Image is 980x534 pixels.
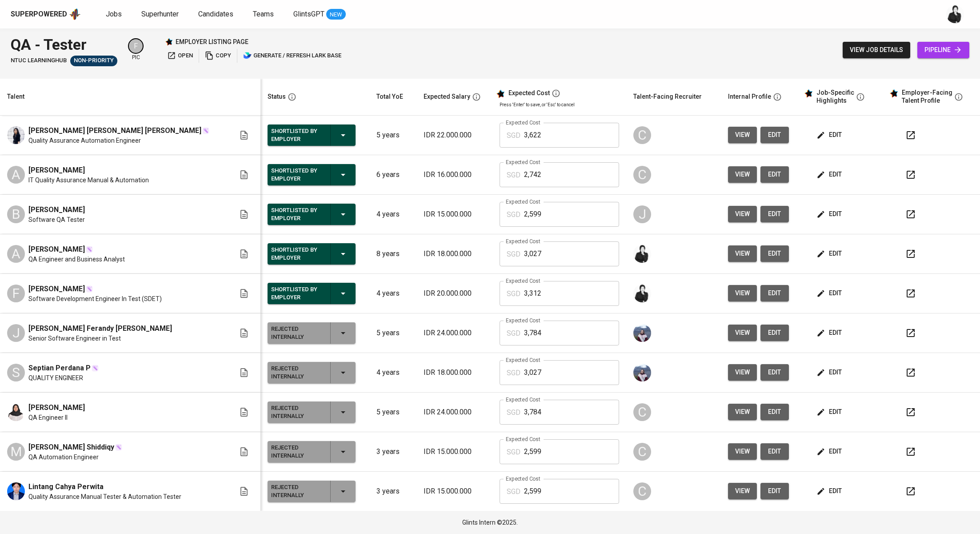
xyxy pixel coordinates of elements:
[850,44,903,56] span: view job details
[760,127,789,143] a: edit
[768,209,782,220] span: edit
[268,124,356,146] button: Shortlisted by Employer
[735,367,750,378] span: view
[815,483,845,499] button: edit
[507,368,520,378] p: SGD
[202,127,209,134] img: magic_wand.svg
[760,285,789,301] button: edit
[818,288,842,299] span: edit
[271,363,323,382] div: Rejected Internally
[760,483,789,499] a: edit
[271,402,323,422] div: Rejected Internally
[28,323,172,334] span: [PERSON_NAME] Ferandy [PERSON_NAME]
[507,209,520,220] p: SGD
[268,322,356,344] button: Rejected Internally
[11,9,67,20] div: Superpowered
[11,34,117,56] div: QA - Tester
[633,91,702,102] div: Talent-Facing Recruiter
[271,205,323,224] div: Shortlisted by Employer
[7,245,25,263] div: A
[728,404,757,420] button: view
[92,365,99,372] img: magic_wand.svg
[735,288,750,299] span: view
[293,9,346,20] a: GlintsGPT NEW
[760,443,789,460] a: edit
[7,403,25,421] img: Fioni Sarnen
[760,245,789,262] button: edit
[128,38,144,54] div: F
[271,284,323,303] div: Shortlisted by Employer
[376,328,409,338] p: 5 years
[11,56,67,65] span: NTUC LearningHub
[28,413,68,422] span: QA Engineer II
[7,91,24,102] div: Talent
[271,125,323,145] div: Shortlisted by Employer
[633,403,651,421] div: C
[815,127,845,143] button: edit
[268,481,356,502] button: Rejected Internally
[760,364,789,381] button: edit
[376,486,409,497] p: 3 years
[28,205,85,215] span: [PERSON_NAME]
[28,284,85,294] span: [PERSON_NAME]
[633,482,651,500] div: C
[818,129,842,141] span: edit
[815,245,845,262] button: edit
[768,327,782,338] span: edit
[326,10,346,19] span: NEW
[424,288,485,299] p: IDR 20.000.000
[7,205,25,223] div: B
[818,446,842,457] span: edit
[69,8,81,21] img: app logo
[760,166,789,183] button: edit
[28,482,104,492] span: Lintang Cahya Perwita
[165,38,173,46] img: Glints Star
[253,9,276,20] a: Teams
[165,49,195,63] button: open
[633,364,651,381] img: christine.raharja@glints.com
[141,9,180,20] a: Superhunter
[815,166,845,183] button: edit
[633,324,651,342] img: christine.raharja@glints.com
[271,165,323,185] div: Shortlisted by Employer
[728,364,757,381] button: view
[768,288,782,299] span: edit
[816,89,854,104] div: Job-Specific Highlights
[424,446,485,457] p: IDR 15.000.000
[818,248,842,259] span: edit
[268,362,356,383] button: Rejected Internally
[507,486,520,497] p: SGD
[28,244,85,255] span: [PERSON_NAME]
[735,446,750,457] span: view
[507,249,520,260] p: SGD
[815,325,845,341] button: edit
[633,285,651,302] img: medwi@glints.com
[818,209,842,220] span: edit
[28,215,85,224] span: Software QA Tester
[376,209,409,220] p: 4 years
[86,285,93,293] img: magic_wand.svg
[7,126,25,144] img: Linda Nur Anisa Amalia
[633,166,651,184] div: C
[253,10,274,18] span: Teams
[633,443,651,461] div: C
[28,136,141,145] span: Quality Assurance Automation Engineer
[735,248,750,259] span: view
[735,327,750,338] span: view
[167,51,193,61] span: open
[198,9,235,20] a: Candidates
[28,125,201,136] span: [PERSON_NAME] [PERSON_NAME] [PERSON_NAME]
[760,325,789,341] button: edit
[507,407,520,418] p: SGD
[28,453,99,462] span: QA Automation Engineer
[28,334,121,343] span: Senior Software Engineer in Test
[818,486,842,497] span: edit
[843,42,910,58] button: view job details
[271,244,323,264] div: Shortlisted by Employer
[760,206,789,222] button: edit
[424,249,485,259] p: IDR 18.000.000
